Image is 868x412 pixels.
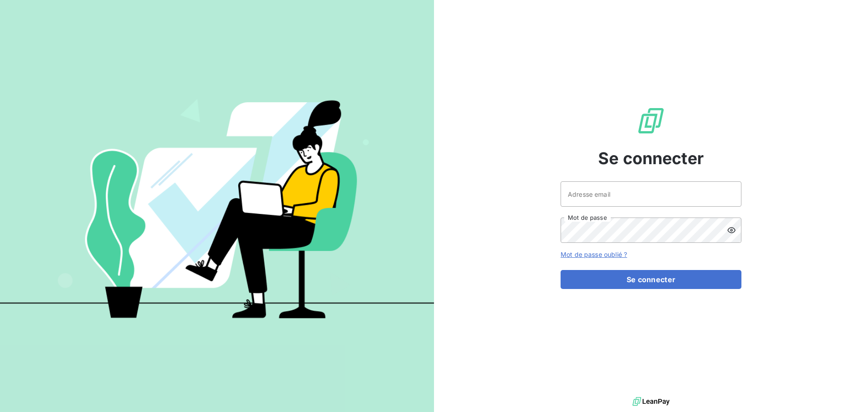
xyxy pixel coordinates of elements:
img: logo [632,395,670,408]
img: Logo LeanPay [637,106,665,135]
a: Mot de passe oublié ? [561,251,627,258]
button: Se connecter [561,270,741,289]
span: Se connecter [598,146,704,170]
input: placeholder [561,181,741,207]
